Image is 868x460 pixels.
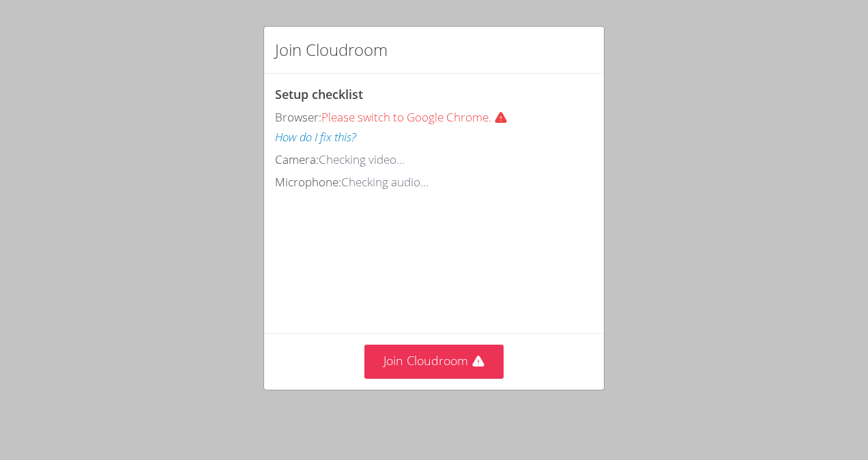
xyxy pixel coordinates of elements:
span: Microphone: [275,174,341,190]
span: Checking audio... [341,174,429,190]
span: Camera: [275,152,319,167]
span: Please switch to Google Chrome. [321,109,513,125]
button: Join Cloudroom [364,345,504,378]
span: Setup checklist [275,86,363,102]
button: How do I fix this? [275,128,356,147]
span: Checking video... [319,152,405,167]
span: Browser: [275,109,321,125]
h2: Join Cloudroom [275,38,388,62]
